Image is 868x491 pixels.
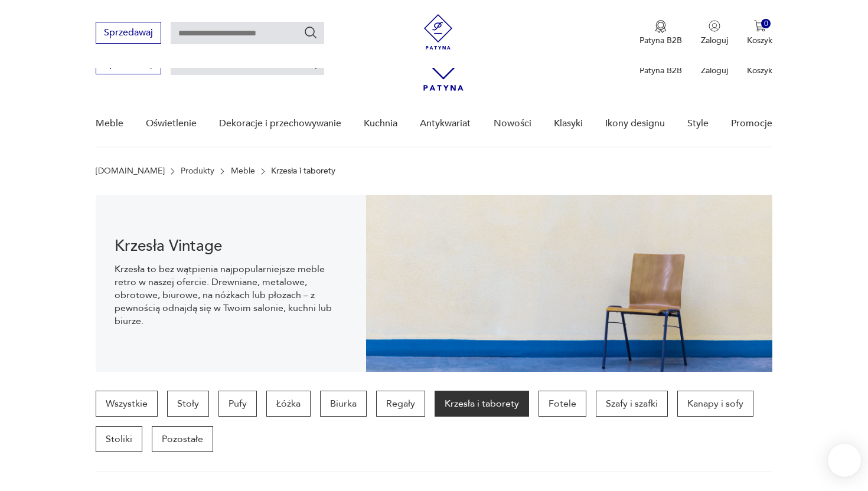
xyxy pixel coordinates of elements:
p: Patyna B2B [639,35,682,46]
a: Stoły [167,391,209,417]
iframe: Smartsupp widget button [828,444,861,477]
a: Nowości [494,101,531,146]
p: Koszyk [747,65,772,76]
a: Wszystkie [96,391,158,417]
p: Krzesła to bez wątpienia najpopularniejsze meble retro w naszej ofercie. Drewniane, metalowe, obr... [115,263,348,328]
p: Krzesła i taborety [271,166,335,176]
a: Łóżka [266,391,311,417]
a: Stoliki [96,426,142,452]
a: Biurka [320,391,367,417]
a: Szafy i szafki [596,391,668,417]
a: Ikona medaluPatyna B2B [639,20,682,46]
div: 0 [761,19,771,29]
a: Pufy [218,391,257,417]
img: Patyna - sklep z meblami i dekoracjami vintage [420,14,456,50]
img: bc88ca9a7f9d98aff7d4658ec262dcea.jpg [366,195,772,372]
a: Style [687,101,709,146]
a: Kanapy i sofy [677,391,753,417]
a: Krzesła i taborety [435,391,529,417]
a: Sprzedawaj [96,60,161,68]
p: Patyna B2B [639,65,682,76]
a: [DOMAIN_NAME] [96,166,165,176]
a: Meble [231,166,255,176]
a: Produkty [181,166,214,176]
p: Koszyk [747,35,772,46]
a: Kuchnia [364,101,397,146]
img: Ikona koszyka [754,20,766,32]
button: 0Koszyk [747,20,772,46]
a: Meble [96,101,123,146]
button: Szukaj [304,25,318,40]
a: Pozostałe [152,426,213,452]
a: Fotele [539,391,586,417]
img: Ikona medalu [655,20,667,33]
p: Zaloguj [701,35,728,46]
a: Dekoracje i przechowywanie [219,101,341,146]
p: Zaloguj [701,65,728,76]
button: Patyna B2B [639,20,682,46]
button: Sprzedawaj [96,22,161,44]
img: Ikonka użytkownika [709,20,720,32]
a: Antykwariat [420,101,471,146]
a: Promocje [731,101,772,146]
a: Ikony designu [605,101,665,146]
button: Zaloguj [701,20,728,46]
a: Oświetlenie [146,101,197,146]
a: Klasyki [554,101,583,146]
h1: Krzesła Vintage [115,239,348,253]
a: Regały [376,391,425,417]
a: Sprzedawaj [96,30,161,38]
